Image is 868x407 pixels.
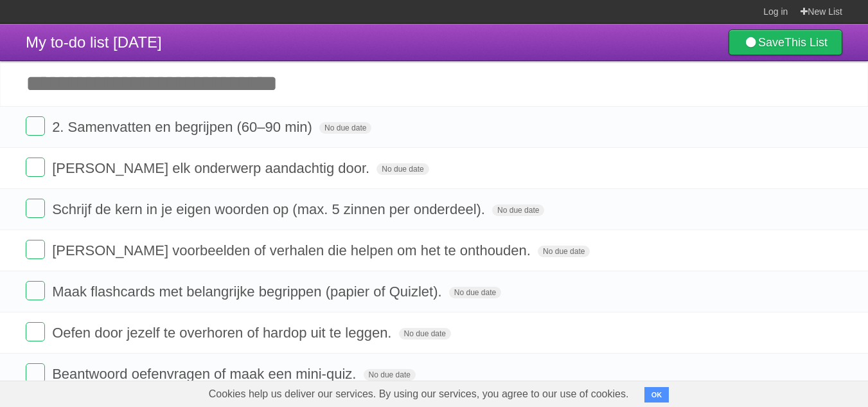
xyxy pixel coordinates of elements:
span: [PERSON_NAME] voorbeelden of verhalen die helpen om het te onthouden. [52,242,534,258]
span: [PERSON_NAME] elk onderwerp aandachtig door. [52,160,373,176]
span: Oefen door jezelf te overhoren of hardop uit te leggen. [52,325,394,341]
label: Done [26,199,45,218]
label: Done [26,322,45,341]
label: Done [26,240,45,259]
b: This List [784,36,828,49]
span: No due date [449,287,501,298]
label: Done [26,158,45,177]
span: No due date [319,122,371,134]
span: No due date [376,163,429,175]
span: No due date [538,246,590,257]
button: OK [644,387,669,402]
a: SaveThis List [729,30,842,55]
label: Done [26,281,45,300]
span: No due date [364,369,416,381]
span: 2. Samenvatten en begrijpen (60–90 min) [52,119,315,135]
span: No due date [492,204,544,216]
label: Done [26,116,45,136]
span: Schrijf de kern in je eigen woorden op (max. 5 zinnen per onderdeel). [52,201,488,217]
span: Beantwoord oefenvragen of maak een mini-quiz. [52,366,359,382]
span: My to-do list [DATE] [26,33,162,51]
label: Done [26,363,45,383]
span: Cookies help us deliver our services. By using our services, you agree to our use of cookies. [196,381,642,407]
span: No due date [399,328,451,339]
span: Maak flashcards met belangrijke begrippen (papier of Quizlet). [52,284,445,300]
